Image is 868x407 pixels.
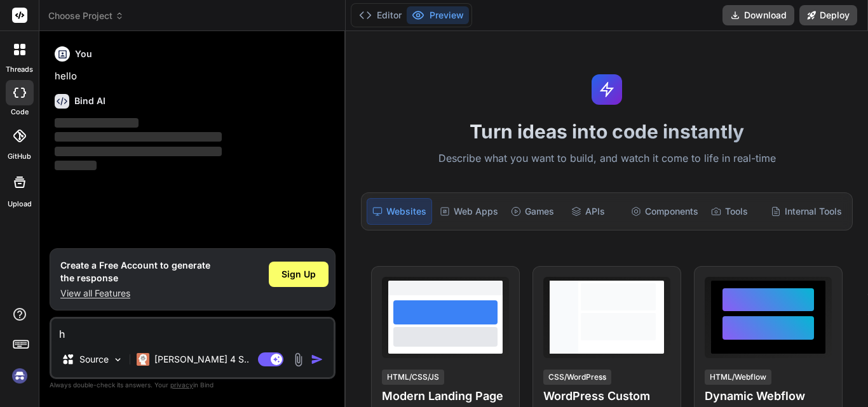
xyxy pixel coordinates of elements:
[506,198,563,225] div: Games
[60,259,210,284] h1: Create a Free Account to generate the response
[706,198,763,225] div: Tools
[9,365,31,387] img: signin
[50,379,336,391] p: Always double-check its answers. Your in Bind
[311,353,323,366] img: icon
[543,370,611,385] div: CSS/WordPress
[154,353,249,366] p: [PERSON_NAME] 4 S..
[353,120,860,143] h1: Turn ideas into code instantly
[8,199,32,210] label: Upload
[55,161,97,170] span: ‌
[55,69,333,84] p: hello
[75,48,92,60] h6: You
[566,198,623,225] div: APIs
[367,198,432,225] div: Websites
[353,150,860,167] p: Describe what you want to build, and watch it come to life in real-time
[382,387,509,405] h4: Modern Landing Page
[291,352,306,367] img: attachment
[55,118,139,128] span: ‌
[51,319,334,342] textarea: h
[766,198,847,225] div: Internal Tools
[60,287,210,300] p: View all Features
[407,6,469,24] button: Preview
[48,10,124,22] span: Choose Project
[722,5,794,25] button: Download
[382,370,444,385] div: HTML/CSS/JS
[11,107,29,117] label: code
[705,370,771,385] div: HTML/Webflow
[354,6,407,24] button: Editor
[74,95,105,107] h6: Bind AI
[112,354,123,365] img: Pick Models
[435,198,503,225] div: Web Apps
[79,353,109,366] p: Source
[281,268,316,281] span: Sign Up
[170,381,193,389] span: privacy
[799,5,857,25] button: Deploy
[55,147,222,156] span: ‌
[55,132,222,142] span: ‌
[137,353,149,366] img: Claude 4 Sonnet
[626,198,703,225] div: Components
[6,64,33,75] label: threads
[8,151,31,162] label: GitHub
